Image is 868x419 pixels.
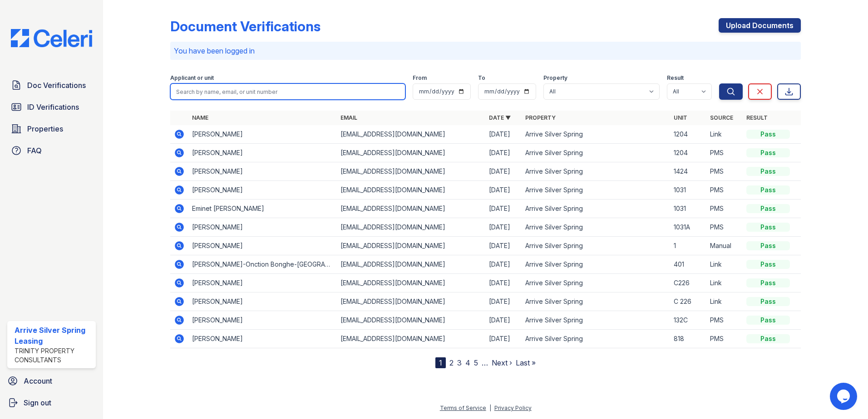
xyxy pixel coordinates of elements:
td: [EMAIL_ADDRESS][DOMAIN_NAME] [337,274,485,292]
td: Arrive Silver Spring [522,125,670,144]
td: 818 [670,330,706,348]
td: Arrive Silver Spring [522,200,670,218]
div: Pass [746,185,790,195]
a: Date ▼ [489,114,511,121]
td: [DATE] [485,237,522,255]
a: Terms of Service [440,404,486,411]
td: [EMAIL_ADDRESS][DOMAIN_NAME] [337,200,485,218]
td: [DATE] [485,274,522,292]
span: ID Verifications [27,102,79,112]
td: C226 [670,274,706,292]
div: Pass [746,297,790,306]
span: Doc Verifications [27,80,86,91]
label: Result [667,74,684,82]
td: [EMAIL_ADDRESS][DOMAIN_NAME] [337,255,485,274]
td: PMS [706,311,743,330]
td: [EMAIL_ADDRESS][DOMAIN_NAME] [337,311,485,330]
td: [DATE] [485,144,522,162]
span: Sign out [24,397,51,408]
td: [DATE] [485,162,522,181]
td: [EMAIL_ADDRESS][DOMAIN_NAME] [337,162,485,181]
a: Privacy Policy [494,404,532,411]
td: [PERSON_NAME] [188,311,337,330]
td: [DATE] [485,311,522,330]
td: Arrive Silver Spring [522,311,670,330]
div: Pass [746,278,790,287]
div: Pass [746,316,790,325]
td: Arrive Silver Spring [522,292,670,311]
label: From [413,74,427,82]
td: PMS [706,144,743,162]
td: Arrive Silver Spring [522,144,670,162]
a: Source [710,114,733,121]
a: Result [746,114,768,121]
span: … [482,357,488,368]
td: [EMAIL_ADDRESS][DOMAIN_NAME] [337,218,485,237]
a: Next › [492,358,512,367]
span: Account [24,375,52,386]
a: Doc Verifications [7,76,96,94]
a: Sign out [4,394,99,412]
td: Eminet [PERSON_NAME] [188,200,337,218]
a: Property [525,114,556,121]
td: 1 [670,237,706,255]
div: Pass [746,334,790,343]
td: Arrive Silver Spring [522,274,670,292]
td: PMS [706,181,743,200]
td: Arrive Silver Spring [522,162,670,181]
td: [EMAIL_ADDRESS][DOMAIN_NAME] [337,292,485,311]
a: Unit [674,114,687,121]
td: Arrive Silver Spring [522,218,670,237]
a: Email [340,114,357,121]
td: [PERSON_NAME] [188,330,337,348]
div: Pass [746,260,790,269]
td: [PERSON_NAME] [188,292,337,311]
td: 1204 [670,125,706,144]
span: FAQ [27,145,42,156]
div: Arrive Silver Spring Leasing [15,325,92,346]
td: [EMAIL_ADDRESS][DOMAIN_NAME] [337,144,485,162]
td: Link [706,292,743,311]
td: [PERSON_NAME] [188,218,337,237]
a: 5 [474,358,478,367]
td: C 226 [670,292,706,311]
a: ID Verifications [7,98,96,116]
p: You have been logged in [174,45,797,56]
a: Properties [7,120,96,138]
div: | [489,404,491,411]
span: Properties [27,123,63,134]
td: 401 [670,255,706,274]
td: [PERSON_NAME] [188,144,337,162]
input: Search by name, email, or unit number [170,83,405,100]
iframe: chat widget [830,383,859,410]
td: 1031A [670,218,706,237]
td: Link [706,255,743,274]
div: Pass [746,241,790,250]
td: 1031 [670,181,706,200]
a: Account [4,372,99,390]
td: Arrive Silver Spring [522,330,670,348]
div: Pass [746,148,790,157]
td: [EMAIL_ADDRESS][DOMAIN_NAME] [337,330,485,348]
td: Link [706,274,743,292]
a: Last » [516,358,536,367]
label: Property [543,74,567,82]
td: [DATE] [485,125,522,144]
td: [PERSON_NAME] [188,125,337,144]
div: Pass [746,223,790,232]
td: [PERSON_NAME] [188,274,337,292]
td: [EMAIL_ADDRESS][DOMAIN_NAME] [337,237,485,255]
div: Pass [746,130,790,139]
td: PMS [706,200,743,218]
td: [PERSON_NAME] [188,162,337,181]
img: CE_Logo_Blue-a8612792a0a2168367f1c8372b55b34899dd931a85d93a1a3d3e32e68fde9ad4.png [4,29,99,47]
a: 4 [465,358,470,367]
td: [PERSON_NAME] [188,181,337,200]
td: Manual [706,237,743,255]
td: Link [706,125,743,144]
td: 1424 [670,162,706,181]
td: [DATE] [485,200,522,218]
td: [DATE] [485,218,522,237]
td: PMS [706,218,743,237]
